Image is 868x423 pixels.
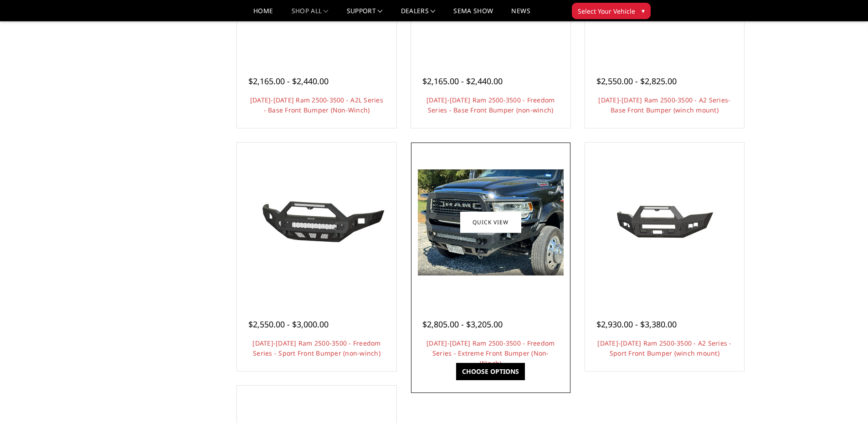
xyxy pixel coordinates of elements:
[292,8,329,21] a: shop all
[418,169,564,275] img: 2019-2025 Ram 2500-3500 - Freedom Series - Extreme Front Bumper (Non-Winch)
[596,76,677,87] span: $2,550.00 - $2,825.00
[597,339,731,357] a: [DATE]-[DATE] Ram 2500-3500 - A2 Series - Sport Front Bumper (winch mount)
[248,319,329,330] span: $2,550.00 - $3,000.00
[572,3,651,19] button: Select Your Vehicle
[239,145,394,300] a: 2019-2025 Ram 2500-3500 - Freedom Series - Sport Front Bumper (non-winch) Multiple lighting options
[642,6,645,15] span: ▾
[822,379,868,423] iframe: Chat Widget
[401,8,436,21] a: Dealers
[426,96,555,114] a: [DATE]-[DATE] Ram 2500-3500 - Freedom Series - Base Front Bumper (non-winch)
[422,319,503,330] span: $2,805.00 - $3,205.00
[453,8,493,21] a: SEMA Show
[347,8,383,21] a: Support
[252,339,380,357] a: [DATE]-[DATE] Ram 2500-3500 - Freedom Series - Sport Front Bumper (non-winch)
[598,96,730,114] a: [DATE]-[DATE] Ram 2500-3500 - A2 Series- Base Front Bumper (winch mount)
[413,145,568,300] a: 2019-2025 Ram 2500-3500 - Freedom Series - Extreme Front Bumper (Non-Winch) 2019-2025 Ram 2500-35...
[456,363,525,380] a: Choose Options
[253,8,273,21] a: Home
[422,76,503,87] span: $2,165.00 - $2,440.00
[578,6,635,16] span: Select Your Vehicle
[587,145,742,300] a: 2019-2025 Ram 2500-3500 - A2 Series - Sport Front Bumper (winch mount) 2019-2025 Ram 2500-3500 - ...
[596,319,677,330] span: $2,930.00 - $3,380.00
[244,188,390,256] img: 2019-2025 Ram 2500-3500 - Freedom Series - Sport Front Bumper (non-winch)
[426,339,555,367] a: [DATE]-[DATE] Ram 2500-3500 - Freedom Series - Extreme Front Bumper (Non-Winch)
[250,96,383,114] a: [DATE]-[DATE] Ram 2500-3500 - A2L Series - Base Front Bumper (Non-Winch)
[248,76,329,87] span: $2,165.00 - $2,440.00
[511,8,530,21] a: News
[460,212,521,233] a: Quick view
